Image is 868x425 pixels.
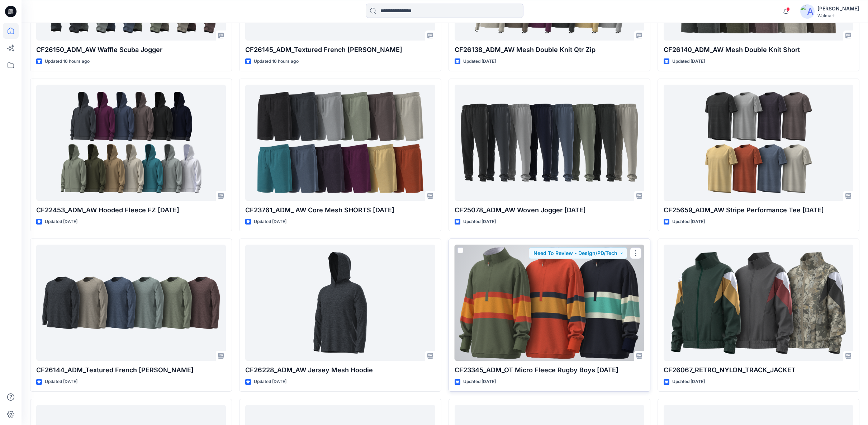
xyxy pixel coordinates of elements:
p: Updated [DATE] [254,218,286,226]
p: Updated [DATE] [463,218,496,226]
p: CF23761_ADM_ AW Core Mesh SHORTS [DATE] [245,205,435,215]
p: Updated [DATE] [463,378,496,386]
div: [PERSON_NAME] [817,4,859,13]
p: CF26138_ADM_AW Mesh Double Knit Qtr Zip [455,45,644,55]
a: CF26067_RETRO_NYLON_TRACK_JACKET [664,245,853,361]
p: Updated [DATE] [672,218,705,226]
a: CF25659_ADM_AW Stripe Performance Tee 23SEP25 [664,85,853,201]
a: CF23761_ADM_ AW Core Mesh SHORTS 23SEP25 [245,85,435,201]
a: CF22453_ADM_AW Hooded Fleece FZ 23SEP25 [36,85,226,201]
p: CF26145_ADM_Textured French [PERSON_NAME] [245,45,435,55]
p: Updated [DATE] [672,378,705,386]
a: CF26144_ADM_Textured French Terry Crew [36,245,226,361]
p: CF26067_RETRO_NYLON_TRACK_JACKET [664,365,853,375]
p: Updated [DATE] [45,378,77,386]
img: avatar [800,4,815,19]
p: CF23345_ADM_OT Micro Fleece Rugby Boys [DATE] [455,365,644,375]
a: CF26228_ADM_AW Jersey Mesh Hoodie [245,245,435,361]
div: Walmart [817,13,859,18]
p: Updated [DATE] [254,378,286,386]
p: CF25078_ADM_AW Woven Jogger [DATE] [455,205,644,215]
a: CF23345_ADM_OT Micro Fleece Rugby Boys 25SEP25 [455,245,644,361]
p: Updated [DATE] [463,58,496,65]
p: CF26140_ADM_AW Mesh Double Knit Short [664,45,853,55]
p: CF26228_ADM_AW Jersey Mesh Hoodie [245,365,435,375]
p: CF22453_ADM_AW Hooded Fleece FZ [DATE] [36,205,226,215]
p: Updated [DATE] [672,58,705,65]
a: CF25078_ADM_AW Woven Jogger 23SEP25 [455,85,644,201]
p: CF25659_ADM_AW Stripe Performance Tee [DATE] [664,205,853,215]
p: Updated [DATE] [45,218,77,226]
p: Updated 16 hours ago [254,58,299,65]
p: CF26150_ADM_AW Waffle Scuba Jogger [36,45,226,55]
p: CF26144_ADM_Textured French [PERSON_NAME] [36,365,226,375]
p: Updated 16 hours ago [45,58,90,65]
